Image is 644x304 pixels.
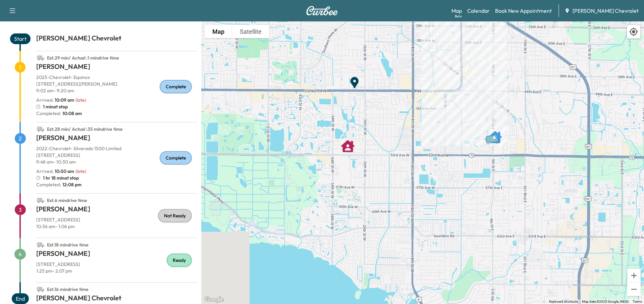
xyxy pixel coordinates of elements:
[15,62,25,73] span: 1
[160,80,192,93] div: Complete
[573,7,639,15] span: [PERSON_NAME] Chevrolet
[451,7,462,15] a: MapBeta
[75,168,86,174] span: ( late )
[43,175,79,181] span: 1 hr 18 min at stop
[203,295,225,304] img: Google
[75,97,86,103] span: ( late )
[36,261,197,268] p: [STREET_ADDRESS]
[10,33,31,44] span: Start
[36,268,197,274] p: 1:25 pm - 2:07 pm
[627,283,641,296] button: Zoom out
[549,299,578,304] button: Keyboard shortcuts
[633,300,642,303] a: Terms (opens in new tab)
[495,7,552,15] a: Book New Appointment
[36,145,197,152] p: 2022 - Chevrolet - Silverado 1500 Limited
[47,197,87,203] span: Est. 6 min drive time
[627,269,641,282] button: Zoom in
[205,25,232,38] button: Show street map
[36,133,197,145] h1: [PERSON_NAME]
[12,293,29,304] span: End
[467,7,490,15] a: Calendar
[61,181,82,188] span: 12:08 pm
[36,62,197,74] h1: [PERSON_NAME]
[348,73,361,86] gmp-advanced-marker: End Point
[36,74,197,81] p: 2025 - Chevrolet - Equinox
[36,168,74,175] p: Arrived :
[36,249,197,261] h1: [PERSON_NAME]
[36,81,197,87] p: [STREET_ADDRESS][PERSON_NAME]
[36,110,197,117] p: Completed:
[47,126,123,132] span: Est. 28 min / Actual : 35 min drive time
[55,97,74,103] span: 10:09 am
[61,110,82,117] span: 10:08 am
[488,127,502,140] gmp-advanced-marker: JESUS Aguirree
[306,6,338,15] img: Curbee Logo
[43,103,68,110] span: 1 min at stop
[36,159,197,165] p: 9:48 am - 10:30 am
[582,300,629,303] span: Map data ©2025 Google, INEGI
[36,181,197,188] p: Completed:
[36,152,197,159] p: [STREET_ADDRESS]
[158,209,192,222] div: Not Ready
[232,25,269,38] button: Show satellite imagery
[160,151,192,165] div: Complete
[36,204,197,216] h1: [PERSON_NAME]
[36,87,197,94] p: 9:02 am - 9:20 am
[36,33,197,45] h1: [PERSON_NAME] Chevrolet
[203,295,225,304] a: Open this area in Google Maps (opens a new window)
[14,249,26,260] span: 4
[36,97,74,103] p: Arrived :
[341,136,355,149] gmp-advanced-marker: DARNELL DEFRANCE
[627,25,641,39] div: Recenter map
[36,216,197,223] p: [STREET_ADDRESS]
[47,286,89,292] span: Est. 16 min drive time
[482,128,506,139] gmp-advanced-marker: Van
[47,242,89,248] span: Est. 18 min drive time
[455,14,462,19] div: Beta
[167,254,192,267] div: Ready
[15,204,26,215] span: 3
[47,55,119,61] span: Est. 29 min / Actual : 1 min drive time
[15,133,26,144] span: 2
[36,223,197,230] p: 10:36 am - 1:06 pm
[55,168,74,174] span: 10:50 am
